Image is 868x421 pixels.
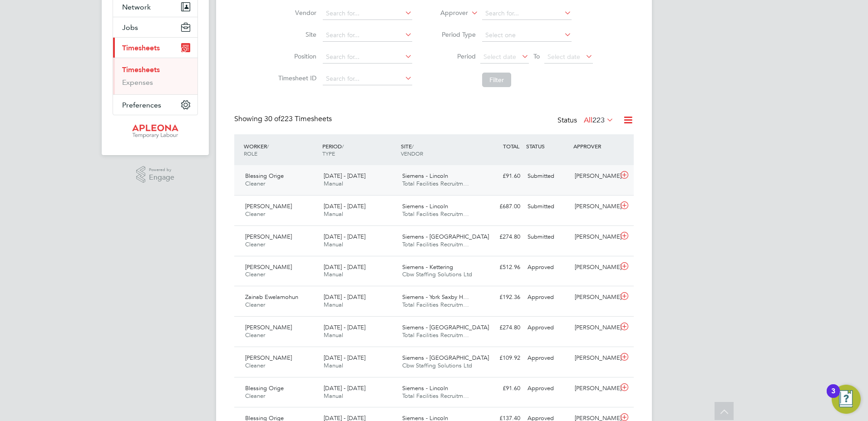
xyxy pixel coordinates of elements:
[324,331,343,339] span: Manual
[149,166,174,174] span: Powered by
[524,351,571,366] div: Approved
[324,293,365,301] span: [DATE] - [DATE]
[402,172,448,180] span: Siemens - Lincoln
[402,263,453,271] span: Siemens - Kettering
[402,202,448,210] span: Siemens - Lincoln
[503,142,519,150] span: TOTAL
[524,138,571,154] div: STATUS
[324,180,343,187] span: Manual
[245,202,292,210] span: [PERSON_NAME]
[402,354,489,362] span: Siemens - [GEOGRAPHIC_DATA]
[524,199,571,214] div: Submitted
[245,384,284,392] span: Blessing Orige
[402,293,469,301] span: Siemens - York Saxby H…
[276,74,316,82] label: Timesheet ID
[324,202,365,210] span: [DATE] - [DATE]
[402,180,469,187] span: Total Facilities Recruitm…
[571,381,618,396] div: [PERSON_NAME]
[483,53,516,61] span: Select date
[402,323,489,331] span: Siemens - [GEOGRAPHIC_DATA]
[477,351,524,366] div: £109.92
[276,52,316,60] label: Position
[245,392,265,400] span: Cleaner
[402,362,472,369] span: Cbw Staffing Solutions Ltd
[524,290,571,305] div: Approved
[584,116,614,125] label: All
[324,210,343,218] span: Manual
[324,270,343,278] span: Manual
[435,52,476,60] label: Period
[113,17,197,37] button: Jobs
[245,323,292,331] span: [PERSON_NAME]
[122,44,160,52] span: Timesheets
[571,138,618,154] div: APPROVER
[245,331,265,339] span: Cleaner
[244,150,257,157] span: ROLE
[322,150,335,157] span: TYPE
[402,240,469,248] span: Total Facilities Recruitm…
[324,392,343,400] span: Manual
[342,142,344,150] span: /
[276,30,316,39] label: Site
[324,172,365,180] span: [DATE] - [DATE]
[276,9,316,17] label: Vendor
[242,138,320,162] div: WORKER
[401,150,423,157] span: VENDOR
[122,23,138,32] span: Jobs
[402,233,489,240] span: Siemens - [GEOGRAPHIC_DATA]
[324,323,365,331] span: [DATE] - [DATE]
[245,180,265,187] span: Cleaner
[122,65,160,74] a: Timesheets
[477,381,524,396] div: £91.60
[402,384,448,392] span: Siemens - Lincoln
[324,263,365,271] span: [DATE] - [DATE]
[245,240,265,248] span: Cleaner
[571,320,618,335] div: [PERSON_NAME]
[324,233,365,240] span: [DATE] - [DATE]
[245,270,265,278] span: Cleaner
[524,381,571,396] div: Approved
[245,263,292,271] span: [PERSON_NAME]
[132,124,178,139] img: apleona-logo-retina.png
[592,116,605,125] span: 223
[571,260,618,275] div: [PERSON_NAME]
[571,230,618,245] div: [PERSON_NAME]
[245,293,298,301] span: Zainab Ewelamohun
[524,320,571,335] div: Approved
[320,138,399,162] div: PERIOD
[113,95,197,115] button: Preferences
[482,7,572,20] input: Search for...
[402,301,469,308] span: Total Facilities Recruitm…
[402,331,469,339] span: Total Facilities Recruitm…
[113,38,197,58] button: Timesheets
[324,354,365,362] span: [DATE] - [DATE]
[323,29,412,42] input: Search for...
[113,124,198,139] a: Go to home page
[402,270,472,278] span: Cbw Staffing Solutions Ltd
[136,166,175,183] a: Powered byEngage
[427,9,468,18] label: Approver
[412,142,414,150] span: /
[831,391,835,403] div: 3
[571,351,618,366] div: [PERSON_NAME]
[245,354,292,362] span: [PERSON_NAME]
[245,210,265,218] span: Cleaner
[122,78,153,87] a: Expenses
[524,169,571,184] div: Submitted
[267,142,269,150] span: /
[477,290,524,305] div: £192.36
[245,301,265,308] span: Cleaner
[245,233,292,240] span: [PERSON_NAME]
[323,51,412,64] input: Search for...
[323,73,412,85] input: Search for...
[324,301,343,308] span: Manual
[245,172,284,180] span: Blessing Orige
[477,260,524,275] div: £512.96
[482,73,511,87] button: Filter
[245,362,265,369] span: Cleaner
[324,384,365,392] span: [DATE] - [DATE]
[571,199,618,214] div: [PERSON_NAME]
[571,290,618,305] div: [PERSON_NAME]
[547,53,580,61] span: Select date
[477,169,524,184] div: £91.60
